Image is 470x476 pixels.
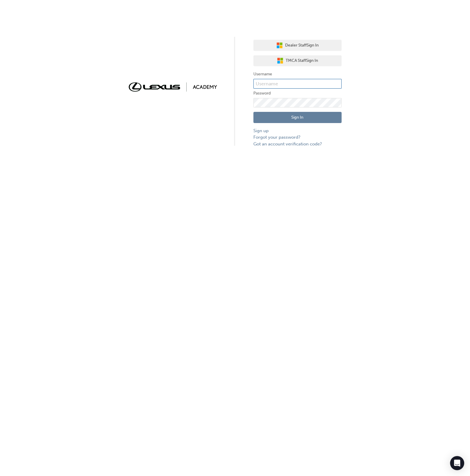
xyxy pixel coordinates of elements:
a: Got an account verification code? [253,141,342,147]
button: Dealer StaffSign In [253,40,342,51]
button: Sign In [253,112,342,123]
img: Trak [129,82,217,92]
span: Dealer Staff Sign In [285,42,319,49]
div: Open Intercom Messenger [450,456,464,470]
a: Sign up [253,127,342,134]
input: Username [253,79,342,89]
span: TMCA Staff Sign In [286,57,318,64]
label: Username [253,71,342,78]
a: Forgot your password? [253,134,342,141]
button: TMCA StaffSign In [253,55,342,67]
label: Password [253,90,342,97]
